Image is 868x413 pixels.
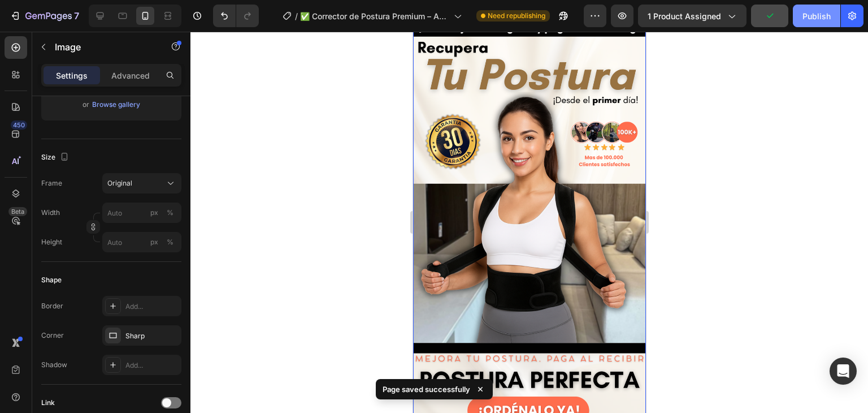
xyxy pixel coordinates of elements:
div: Browse gallery [92,100,140,110]
div: 450 [11,121,27,130]
div: Sharp [125,331,179,341]
div: px [150,237,158,247]
span: 1 product assigned [648,10,721,22]
p: Settings [56,70,88,81]
div: Shape [41,275,62,285]
span: Need republishing [488,11,545,21]
div: Shadow [41,360,67,370]
button: px [163,206,177,220]
span: or [83,98,89,111]
button: % [147,206,161,220]
div: Corner [41,330,64,341]
button: 7 [5,5,84,27]
button: 1 product assigned [638,5,747,27]
button: px [163,235,177,249]
button: Publish [793,5,840,27]
button: % [147,235,161,249]
div: px [150,208,158,218]
p: Advanced [111,70,150,81]
div: Beta [8,207,27,216]
p: 7 [74,9,79,23]
span: ✅ Corrector de Postura Premium – Adiós Dolor de Espalda® [300,10,449,22]
input: px% [102,203,181,223]
span: Original [107,178,132,188]
div: Open Intercom Messenger [830,358,857,385]
div: % [167,237,173,247]
input: px% [102,232,181,252]
div: Link [41,398,55,408]
div: % [167,208,173,218]
div: Publish [802,10,831,22]
div: Undo/Redo [213,5,259,27]
p: Image [55,40,151,54]
label: Height [41,237,62,247]
button: Browse gallery [92,99,141,110]
label: Width [41,208,60,218]
label: Frame [41,178,62,188]
p: Page saved successfully [383,384,470,395]
div: Size [41,150,71,165]
iframe: Design area [413,32,646,413]
span: / [295,10,298,22]
div: Add... [125,302,179,312]
div: Border [41,301,63,311]
button: Original [102,173,181,193]
div: Add... [125,360,179,371]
